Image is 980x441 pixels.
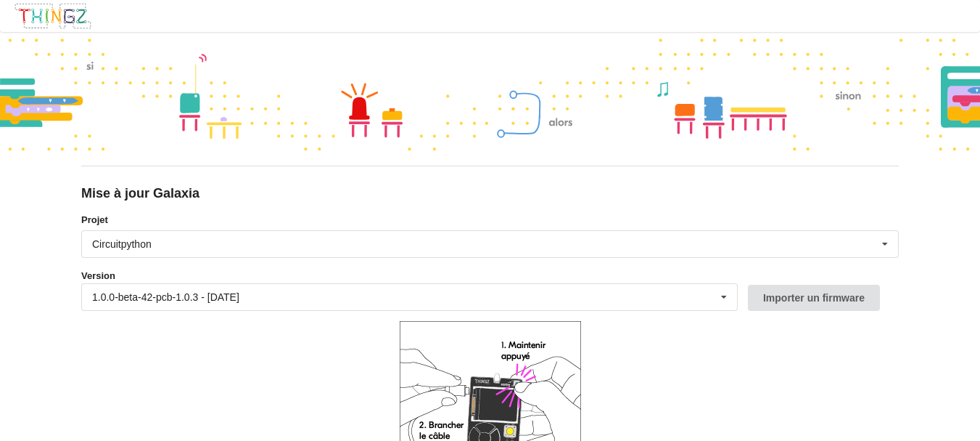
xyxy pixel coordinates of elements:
label: Projet [81,213,899,227]
img: thingz_logo.png [14,2,92,30]
div: Mise à jour Galaxia [81,185,899,202]
div: 1.0.0-beta-42-pcb-1.0.3 - [DATE] [92,292,239,302]
button: Importer un firmware [748,285,880,311]
div: Circuitpython [92,239,152,249]
label: Version [81,269,115,283]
